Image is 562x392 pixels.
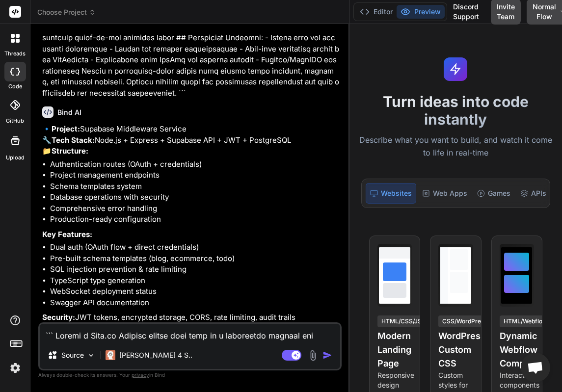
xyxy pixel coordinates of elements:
img: icon [322,350,332,360]
p: JWT tokens, encrypted storage, CORS, rate limiting, audit trails [42,312,340,323]
li: Authentication routes (OAuth + credentials) [50,159,340,170]
span: Choose Project [37,7,96,17]
li: WebSocket deployment status [50,286,340,297]
li: Database operations with security [50,192,340,203]
strong: Structure: [52,146,88,156]
h4: Modern Landing Page [377,329,412,370]
button: Preview [397,5,445,19]
img: settings [7,360,24,376]
div: HTML/CSS/JS [377,315,426,327]
p: Describe what you want to build, and watch it come to life in real-time [355,134,556,159]
label: GitHub [6,117,24,125]
li: Project management endpoints [50,170,340,181]
p: [PERSON_NAME] 4 S.. [119,350,192,360]
div: CSS/WordPress [438,315,491,327]
img: Claude 4 Sonnet [106,350,115,360]
div: Open chat [521,353,550,382]
h1: Turn ideas into code instantly [355,93,556,128]
strong: Tech Stack: [52,135,95,145]
li: Pre-built schema templates (blog, ecommerce, todo) [50,253,340,264]
p: Source [61,350,84,360]
div: Web Apps [418,183,471,204]
img: Pick Models [87,351,95,360]
img: attachment [307,350,319,361]
p: 🔹 Supabase Middleware Service 🔧 Node.js + Express + Supabase API + JWT + PostgreSQL 📁 [42,124,340,157]
label: Upload [6,154,25,162]
button: Editor [356,5,397,19]
h4: Dynamic Webflow Component [500,329,534,370]
strong: Security: [42,313,75,322]
span: Normal Flow [533,2,556,22]
li: Comprehensive error handling [50,203,340,214]
label: threads [4,50,26,58]
div: APIs [516,183,550,204]
li: Production-ready configuration [50,214,340,225]
div: Games [473,183,514,204]
li: Swagger API documentation [50,297,340,309]
li: Dual auth (OAuth flow + direct credentials) [50,242,340,253]
p: Always double-check its answers. Your in Bind [38,370,342,380]
div: HTML/Webflow [500,315,551,327]
h4: WordPress Custom CSS [438,329,473,370]
div: Websites [366,183,416,204]
strong: Key Features: [42,230,92,239]
span: privacy [132,372,149,378]
li: Schema templates system [50,181,340,192]
label: code [8,82,22,91]
strong: Project: [52,124,80,133]
li: TypeScript type generation [50,275,340,287]
li: SQL injection prevention & rate limiting [50,264,340,275]
h6: Bind AI [57,107,81,117]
